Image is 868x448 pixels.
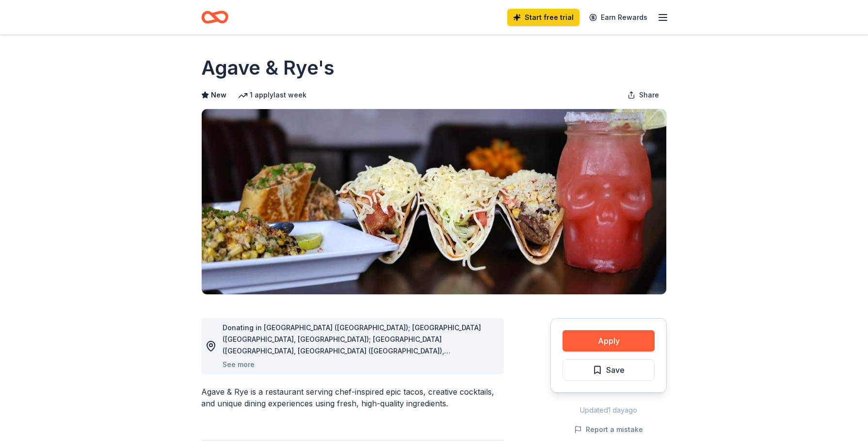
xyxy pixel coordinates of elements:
[201,54,335,81] h1: Agave & Rye's
[211,89,226,101] span: New
[507,9,579,26] a: Start free trial
[238,89,306,101] div: 1 apply last week
[563,330,655,352] button: Apply
[620,85,667,105] button: Share
[202,109,666,294] img: Image for Agave & Rye's
[563,359,655,381] button: Save
[639,89,659,101] span: Share
[223,359,255,370] button: See more
[223,323,481,413] span: Donating in [GEOGRAPHIC_DATA] ([GEOGRAPHIC_DATA]); [GEOGRAPHIC_DATA] ([GEOGRAPHIC_DATA], [GEOGRAP...
[583,9,653,26] a: Earn Rewards
[550,404,667,416] div: Updated 1 day ago
[606,364,625,376] span: Save
[201,6,228,29] a: Home
[574,424,643,435] button: Report a mistake
[201,386,504,409] div: Agave & Rye is a restaurant serving chef-inspired epic tacos, creative cocktails, and unique dini...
